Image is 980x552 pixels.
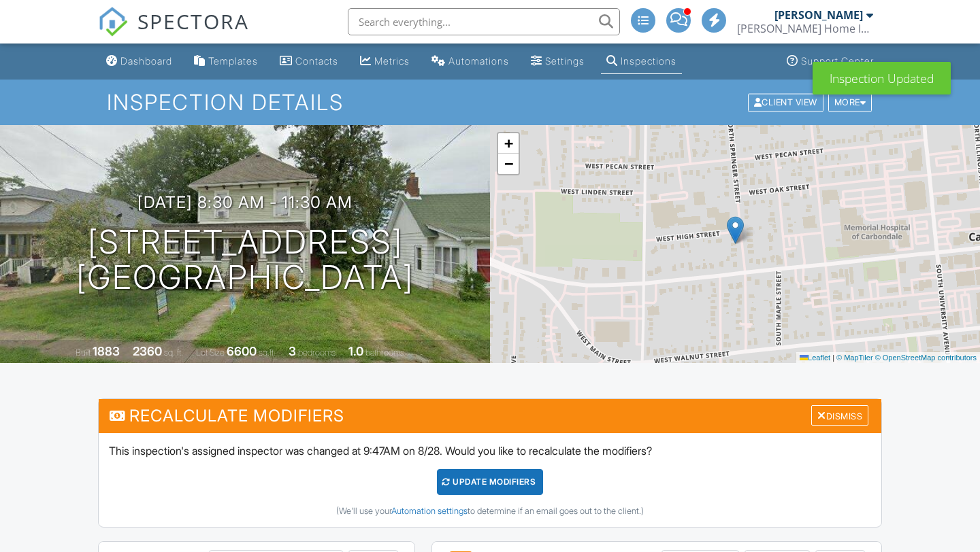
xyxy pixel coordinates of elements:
div: 6600 [227,344,257,358]
div: 1883 [93,344,120,358]
div: Dismiss [811,405,868,426]
div: Support Center [801,55,874,67]
span: − [504,155,513,172]
h1: [STREET_ADDRESS] [GEOGRAPHIC_DATA] [76,224,414,296]
div: Metrics [374,55,410,67]
span: Lot Size [196,347,225,358]
a: Zoom in [498,133,519,154]
span: + [504,135,513,152]
img: The Best Home Inspection Software - Spectora [98,7,128,37]
a: © MapTiler [836,353,873,362]
div: [PERSON_NAME] [774,8,863,22]
a: Automation settings [391,506,468,516]
h3: Recalculate Modifiers [99,399,881,432]
div: UPDATE Modifiers [437,469,544,495]
div: Client View [748,93,823,111]
a: SPECTORA [98,18,249,47]
span: Built [76,347,91,358]
h1: Inspection Details [107,90,873,114]
img: Marker [727,216,744,244]
span: bathrooms [365,347,404,358]
span: sq. ft. [164,347,183,358]
a: Support Center [781,49,879,74]
div: Settings [545,55,585,67]
a: Contacts [274,49,344,74]
h3: [DATE] 8:30 am - 11:30 am [137,193,353,211]
span: bedrooms [298,347,336,358]
div: 2360 [133,344,162,358]
div: Inspections [621,55,676,67]
div: 3 [289,344,296,358]
div: 1.0 [348,344,363,358]
a: Metrics [355,49,415,74]
span: SPECTORA [137,7,249,35]
div: Templates [208,55,258,67]
a: Settings [525,49,590,74]
div: Inspection Updated [813,62,951,94]
div: Contacts [295,55,338,67]
div: Automations [448,55,509,67]
a: Dashboard [101,49,178,74]
a: Leaflet [800,353,830,362]
input: Search everything... [348,8,620,35]
span: sq.ft. [259,347,276,358]
div: Dashboard [120,55,172,67]
div: This inspection's assigned inspector was changed at 9:47AM on 8/28. Would you like to recalculate... [99,433,881,527]
a: © OpenStreetMap contributors [875,353,977,362]
a: Client View [747,97,827,107]
div: (We'll use your to determine if an email goes out to the client.) [109,506,871,517]
a: Templates [189,49,263,74]
a: Automations (Advanced) [426,49,514,74]
span: | [832,353,834,362]
div: More [828,93,872,111]
div: Miller Home Inspection, LLC [737,22,873,35]
a: Zoom out [498,154,519,174]
a: Inspections [601,49,682,74]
